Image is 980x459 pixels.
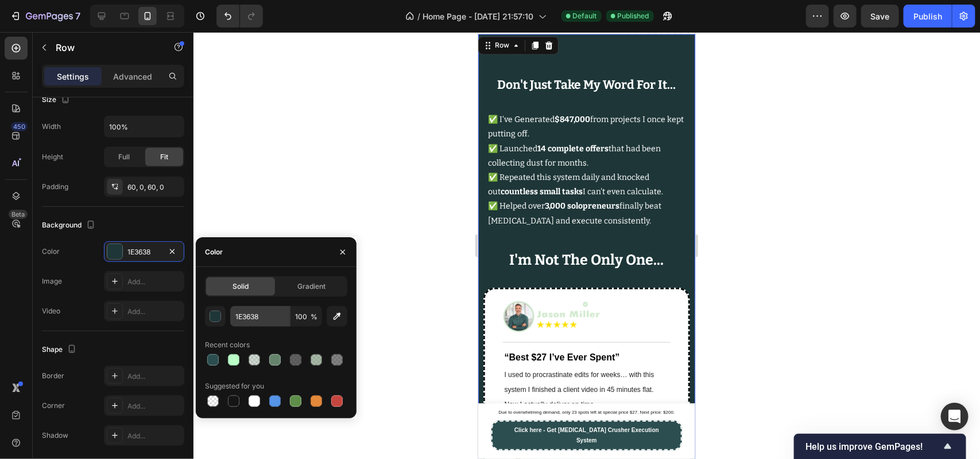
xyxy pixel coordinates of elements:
div: Border [42,371,64,381]
div: Padding [42,182,68,192]
div: Image [42,276,62,287]
div: Video [42,306,60,316]
div: Height [42,152,63,162]
p: Settings [57,70,89,83]
span: Help us improve GemPages! [805,441,941,452]
input: Eg: FFFFFF [230,306,290,327]
span: Home Page - [DATE] 21:57:10 [423,10,534,22]
p: 7 [75,9,80,23]
div: 1E3638 [127,247,161,257]
input: Auto [104,116,184,137]
span: Full [118,152,130,162]
span: Save [871,11,890,21]
iframe: Design area [478,32,695,459]
div: Color [42,246,60,257]
div: Undo/Redo [216,5,263,28]
span: Fit [160,152,168,162]
div: Beta [9,210,28,219]
div: Add... [127,431,181,441]
span: / [418,10,421,22]
div: Background [42,218,98,233]
div: Add... [127,277,181,287]
div: Add... [127,371,181,382]
button: Publish [904,5,952,28]
div: Recent colors [205,340,250,350]
span: % [311,312,317,322]
button: Save [861,5,899,28]
p: Row [56,41,153,54]
div: 450 [11,122,28,131]
span: Gradient [297,281,326,292]
div: Add... [127,401,181,411]
div: Color [205,247,223,257]
div: Size [42,92,72,108]
div: Add... [127,307,181,317]
div: Corner [42,401,65,411]
div: Suggested for you [205,381,264,391]
span: Default [573,11,597,21]
div: Width [42,121,61,132]
div: Open Intercom Messenger [941,403,969,430]
div: Shadow [42,430,68,441]
button: 7 [5,5,86,28]
span: Solid [233,281,249,292]
div: 60, 0, 60, 0 [127,182,181,193]
span: Published [618,11,649,21]
button: Show survey - Help us improve GemPages! [805,440,955,453]
p: Advanced [113,70,152,83]
div: Publish [913,10,942,22]
div: Shape [42,342,79,358]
